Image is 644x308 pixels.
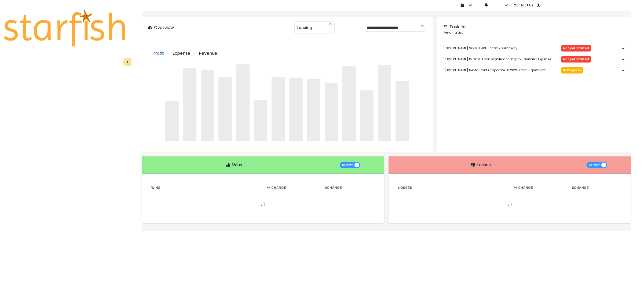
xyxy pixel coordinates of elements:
[254,100,267,141] span: ‌
[438,54,630,65] button: [PERSON_NAME] P7 2025 Error: Significant Drop in Janitorial ExpenseNot yet Started
[325,83,338,141] span: ‌
[272,77,285,141] span: ‌
[477,162,491,168] p: Losses
[442,42,517,55] p: [PERSON_NAME] SOUTHLAKE P7 2025 Summary
[396,81,409,141] span: ‌
[589,162,601,168] span: 10 rows
[218,77,232,142] span: ‌
[378,65,391,141] span: ‌
[263,185,321,191] th: % Change
[563,46,589,50] span: Not yet Started
[154,24,174,31] p: Overview
[442,64,561,77] p: [PERSON_NAME] Restaurant Corporate P6 2025 Error: Significant Decrease in Property Insurance
[201,70,214,141] span: ‌
[394,185,510,191] th: Losses
[438,43,630,54] button: [PERSON_NAME] SOUTHLAKE P7 2025 SummaryNot yet Started
[360,90,374,141] span: ‌
[510,185,568,191] th: % Change
[307,79,320,141] span: ‌
[321,185,379,191] th: $ Change
[289,78,303,141] span: ‌
[148,48,168,59] button: Profit
[444,30,625,35] p: Pending List
[563,68,581,72] span: In Progress
[168,48,195,59] button: Expense
[147,185,263,191] th: Wins
[438,65,630,76] button: [PERSON_NAME] Restaurant Corporate P6 2025 Error: Significant Decrease in Property InsuranceIn Pr...
[165,101,179,142] span: ‌
[232,162,242,168] p: Wins
[342,66,356,141] span: ‌
[236,64,250,141] span: ‌
[195,48,221,59] button: Revenue
[449,24,467,30] p: Task List
[568,185,626,191] th: $ Change
[563,57,589,61] span: Not yet Started
[183,68,196,141] span: ‌
[297,22,312,33] span: Loading
[442,53,551,66] p: [PERSON_NAME] P7 2025 Error: Significant Drop in Janitorial Expense
[342,162,354,168] span: 10 rows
